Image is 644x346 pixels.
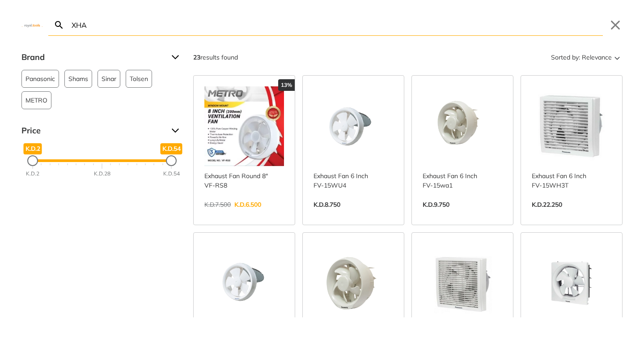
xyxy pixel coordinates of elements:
[102,70,116,87] span: Sinar
[126,70,152,88] button: Tolsen
[70,14,603,35] input: Search…
[27,155,38,166] div: Minimum Price
[130,70,148,87] span: Tolsen
[612,52,623,63] svg: Sort
[64,70,92,88] button: Shams
[21,124,165,138] span: Price
[25,70,55,87] span: Panasonic
[21,50,165,64] span: Brand
[21,70,59,88] button: Panasonic
[193,53,200,61] strong: 23
[94,170,110,178] div: K.D.28
[68,70,88,87] span: Shams
[608,18,623,32] button: Close
[549,50,623,64] button: Sorted by:Relevance Sort
[97,70,120,88] button: Sinar
[278,79,295,91] div: 13%
[21,91,51,109] button: METRO
[21,23,43,27] img: Close
[163,170,180,178] div: K.D.54
[166,155,177,166] div: Maximum Price
[193,50,238,64] div: results found
[26,170,39,178] div: K.D.2
[25,92,47,109] span: METRO
[582,50,612,64] span: Relevance
[54,20,64,30] svg: Search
